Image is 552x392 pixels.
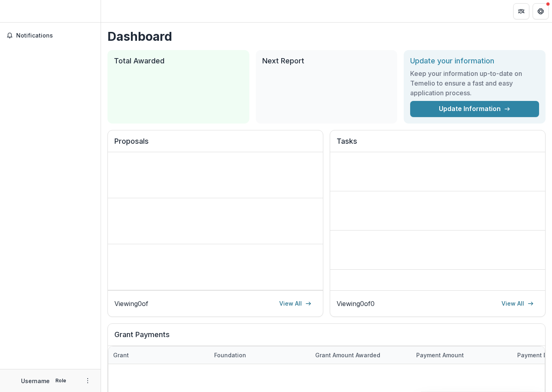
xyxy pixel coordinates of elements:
h2: Update your information [410,57,539,65]
a: Update Information [410,101,539,117]
p: Viewing 0 of [114,299,148,308]
h2: Grant Payments [114,330,539,346]
h1: Dashboard [107,29,546,44]
button: Partners [513,3,529,19]
h2: Tasks [337,137,539,152]
p: Viewing 0 of 0 [337,299,375,308]
a: View All [274,297,316,310]
p: Username [21,377,50,385]
button: More [83,376,93,386]
h3: Keep your information up-to-date on Temelio to ensure a fast and easy application process. [410,69,539,98]
h2: Proposals [114,137,316,152]
h2: Next Report [262,57,391,65]
a: View All [497,297,539,310]
p: Role [53,377,69,384]
button: Get Help [533,3,549,19]
button: Notifications [3,29,97,42]
h2: Total Awarded [114,57,243,65]
span: Notifications [16,32,94,39]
